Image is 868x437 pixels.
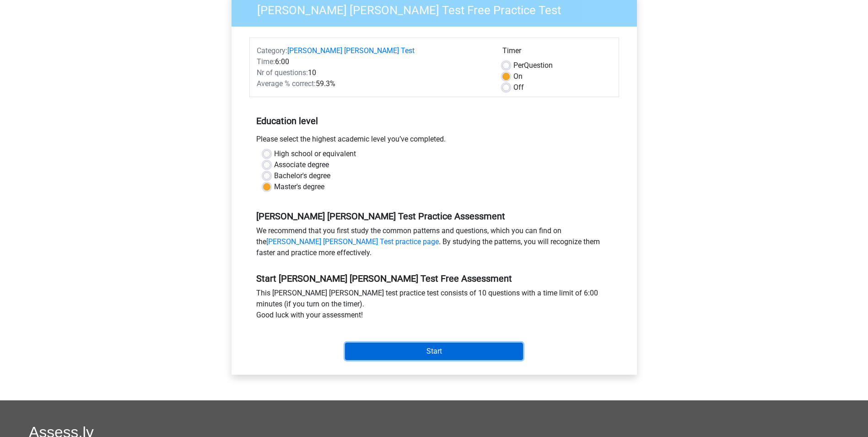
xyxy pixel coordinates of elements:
[502,45,612,60] div: Timer
[249,288,619,324] div: This [PERSON_NAME] [PERSON_NAME] test practice test consists of 10 questions with a time limit of...
[513,82,524,93] label: Off
[287,46,415,55] a: [PERSON_NAME] [PERSON_NAME] Test
[249,225,619,262] div: We recommend that you first study the common patterns and questions, which you can find on the . ...
[250,56,496,67] div: 6:00
[250,78,496,89] div: 59.3%
[513,71,523,82] label: On
[256,112,612,130] h5: Education level
[274,181,324,192] label: Master's degree
[256,211,612,222] h5: [PERSON_NAME] [PERSON_NAME] Test Practice Assessment
[345,343,523,360] input: Start
[274,148,356,159] label: High school or equivalent
[513,60,553,71] label: Question
[266,237,439,246] a: [PERSON_NAME] [PERSON_NAME] Test practice page
[249,134,619,148] div: Please select the highest academic level you’ve completed.
[257,46,287,55] span: Category:
[513,61,524,70] span: Per
[256,273,612,284] h5: Start [PERSON_NAME] [PERSON_NAME] Test Free Assessment
[257,68,308,77] span: Nr of questions:
[274,170,330,181] label: Bachelor's degree
[274,159,329,170] label: Associate degree
[250,67,496,78] div: 10
[257,79,316,88] span: Average % correct:
[257,57,275,66] span: Time:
